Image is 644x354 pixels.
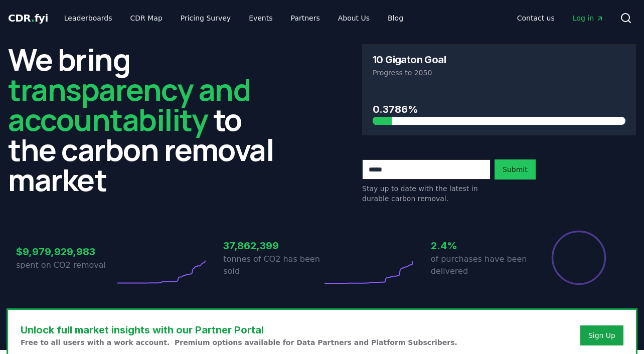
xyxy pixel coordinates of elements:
[21,337,457,347] p: Free to all users with a work account. Premium options available for Data Partners and Platform S...
[16,244,115,259] h3: $9,979,929,983
[16,259,115,271] p: spent on CO2 removal
[509,9,612,27] nav: Main
[173,9,239,27] a: Pricing Survey
[223,238,322,253] h3: 37,862,399
[56,9,120,27] a: Leaderboards
[431,238,530,253] h3: 2.4%
[330,9,378,27] a: About Us
[373,55,446,65] h3: 10 Gigaton Goal
[380,9,411,27] a: Blog
[223,253,322,277] p: tonnes of CO2 has been sold
[362,184,491,204] p: Stay up to date with the latest in durable carbon removal.
[8,11,48,25] a: CDR.fyi
[8,69,250,140] span: transparency and accountability
[56,9,411,27] nav: Main
[588,330,615,340] a: Sign Up
[21,322,457,337] h3: Unlock full market insights with our Partner Portal
[8,44,282,195] h2: We bring to the carbon removal market
[551,230,607,286] div: Percentage of sales delivered
[565,9,612,27] a: Log in
[431,253,530,277] p: of purchases have been delivered
[509,9,563,27] a: Contact us
[31,12,35,24] span: .
[8,12,48,24] span: CDR fyi
[495,159,536,180] button: Submit
[241,9,280,27] a: Events
[373,102,625,117] h3: 0.3786%
[122,9,171,27] a: CDR Map
[573,13,604,23] span: Log in
[283,9,328,27] a: Partners
[580,325,623,345] button: Sign Up
[373,68,625,78] p: Progress to 2050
